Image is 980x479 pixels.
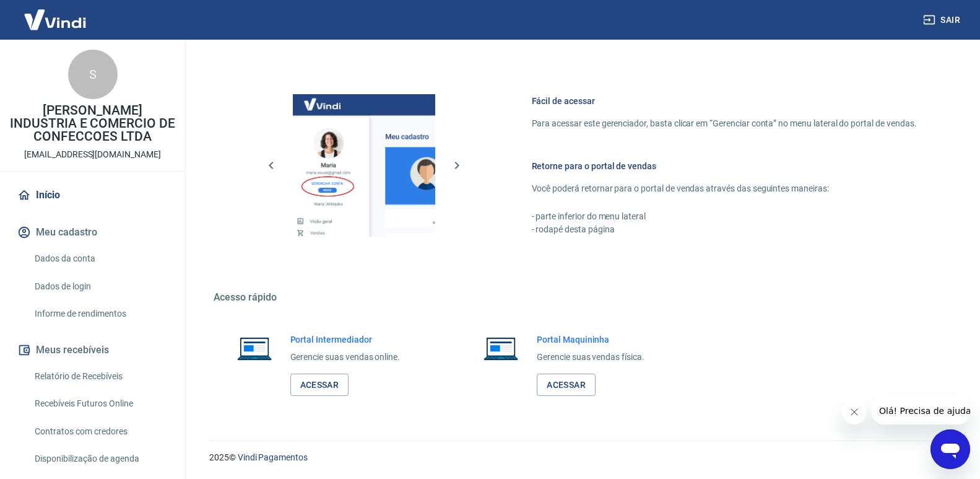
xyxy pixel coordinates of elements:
iframe: Mensagem da empresa [872,397,970,424]
a: Vindi Pagamentos [238,452,308,462]
button: Sair [921,9,965,32]
img: Imagem da dashboard mostrando o botão de gerenciar conta na sidebar no lado esquerdo [293,94,435,237]
h6: Portal Intermediador [290,333,401,346]
span: Olá! Precisa de ajuda? [7,9,104,19]
a: Relatório de Recebíveis [30,364,170,389]
a: Informe de rendimentos [30,301,170,327]
h5: Acesso rápido [214,291,947,304]
p: [PERSON_NAME] INDUSTRIA E COMERCIO DE CONFECCOES LTDA [10,104,175,143]
div: S [68,50,118,99]
p: [EMAIL_ADDRESS][DOMAIN_NAME] [24,148,161,161]
h6: Portal Maquininha [537,333,644,346]
a: Acessar [537,374,596,397]
a: Acessar [290,374,349,397]
a: Dados de login [30,274,170,299]
iframe: Botão para abrir a janela de mensagens [930,429,970,469]
p: - rodapé desta página [532,223,917,236]
img: Imagem de um notebook aberto [475,333,527,363]
button: Meu cadastro [15,219,170,246]
h6: Fácil de acessar [532,95,917,107]
h6: Retorne para o portal de vendas [532,160,917,172]
button: Meus recebíveis [15,336,170,364]
p: Gerencie suas vendas física. [537,351,644,364]
a: Contratos com credores [30,419,170,444]
p: - parte inferior do menu lateral [532,210,917,223]
p: Você poderá retornar para o portal de vendas através das seguintes maneiras: [532,182,917,195]
a: Início [15,182,170,209]
a: Disponibilização de agenda [30,446,170,472]
p: 2025 © [209,451,950,464]
img: Imagem de um notebook aberto [228,333,280,363]
a: Dados da conta [30,246,170,271]
p: Gerencie suas vendas online. [290,351,401,364]
iframe: Fechar mensagem [842,400,867,424]
img: Vindi [15,1,95,38]
p: Para acessar este gerenciador, basta clicar em “Gerenciar conta” no menu lateral do portal de ven... [532,117,917,130]
a: Recebíveis Futuros Online [30,391,170,416]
